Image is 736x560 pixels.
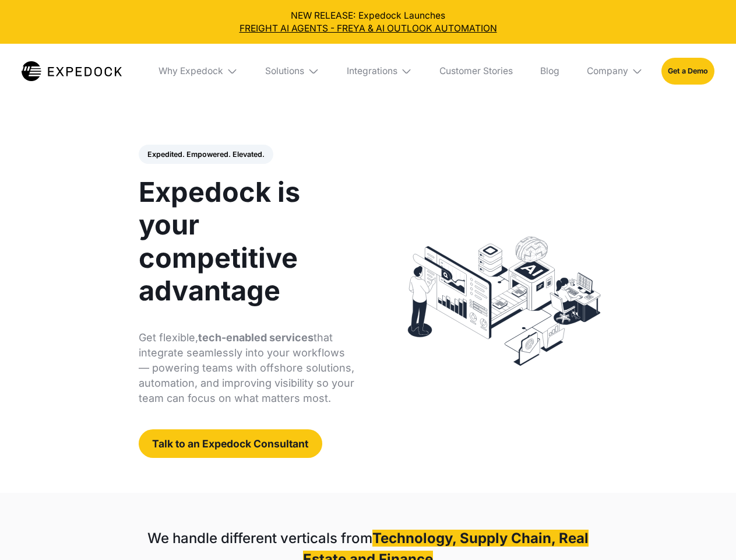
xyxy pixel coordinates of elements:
div: Why Expedock [149,44,247,99]
p: Get flexible, that integrate seamlessly into your workflows — powering teams with offshore soluti... [139,330,355,406]
strong: tech-enabled services [198,331,314,344]
a: FREIGHT AI AGENTS - FREYA & AI OUTLOOK AUTOMATION [9,22,727,35]
a: Customer Stories [430,44,522,99]
div: Solutions [265,65,304,77]
h1: Expedock is your competitive advantage [139,176,355,307]
div: Company [587,65,628,77]
iframe: Chat Widget [678,504,736,560]
a: Blog [531,44,568,99]
div: Integrations [337,44,421,99]
a: Talk to an Expedock Consultant [139,429,322,458]
a: Get a Demo [661,58,714,84]
div: Solutions [256,44,329,99]
div: Integrations [347,65,397,77]
strong: We handle different verticals from [147,530,372,547]
div: Why Expedock [159,65,223,77]
div: NEW RELEASE: Expedock Launches [9,9,727,35]
div: Company [577,44,652,99]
